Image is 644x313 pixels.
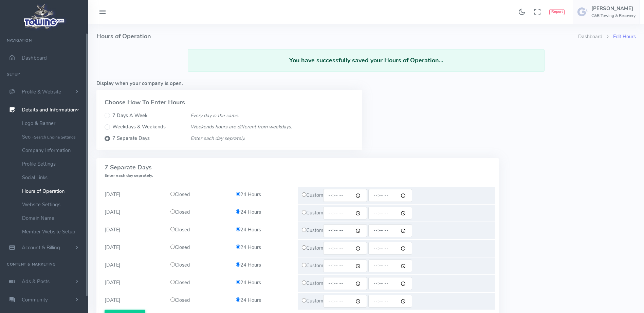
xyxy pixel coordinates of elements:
[100,293,166,310] div: [DATE]
[112,135,150,142] label: 7 Separate Days
[232,279,298,287] div: 24 Hours
[34,134,76,140] small: Search Engine Settings
[17,117,88,130] a: Logo & Banner
[112,112,147,120] label: 7 Days A Week
[577,6,588,17] img: user-image
[232,226,298,234] div: 24 Hours
[22,55,47,61] span: Dashboard
[17,130,88,144] a: Seo -Search Engine Settings
[105,173,153,178] span: Enter each day seprately.
[100,275,166,292] div: [DATE]
[232,297,298,304] div: 24 Hours
[105,163,153,179] span: 7 Separate Days
[22,244,60,251] span: Account & Billing
[22,296,48,303] span: Community
[17,198,88,211] a: Website Settings
[190,123,292,130] i: Weekends hours are different from weekdays.
[232,244,298,251] div: 24 Hours
[17,157,88,171] a: Profile Settings
[166,279,232,287] div: Closed
[17,225,88,238] a: Member Website Setup
[22,88,61,95] span: Profile & Website
[298,257,495,274] div: Custom
[298,222,495,239] div: Custom
[17,184,88,198] a: Hours of Operation
[112,123,166,131] label: Weekdays & Weekends
[166,226,232,234] div: Closed
[232,262,298,269] div: 24 Hours
[232,191,298,199] div: 24 Hours
[96,24,578,49] h4: Hours of Operation
[100,205,166,222] div: [DATE]
[549,9,565,15] button: Report
[166,191,232,199] div: Closed
[96,81,636,86] h5: Display when your company is open.
[17,144,88,157] a: Company Information
[298,205,495,222] div: Custom
[195,57,537,64] h4: You have successfully saved your Hours of Operation...
[22,278,50,285] span: Ads & Posts
[166,262,232,269] div: Closed
[17,171,88,184] a: Social Links
[298,187,495,204] div: Custom
[166,244,232,251] div: Closed
[190,112,239,119] i: Every day is the same.
[591,14,636,18] h6: C&B Towing & Recovery
[100,240,166,257] div: [DATE]
[613,33,636,40] a: Edit Hours
[232,209,298,216] div: 24 Hours
[100,222,166,239] div: [DATE]
[17,211,88,225] a: Domain Name
[100,257,166,274] div: [DATE]
[166,209,232,216] div: Closed
[190,135,245,142] i: Enter each day seprately.
[298,275,495,292] div: Custom
[22,107,76,113] span: Details and Information
[166,297,232,304] div: Closed
[591,6,636,11] h5: [PERSON_NAME]
[578,33,602,41] li: Dashboard
[105,98,185,106] strong: Choose How To Enter Hours
[21,2,67,31] img: logo
[100,187,166,204] div: [DATE]
[298,240,495,257] div: Custom
[298,293,495,310] div: Custom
